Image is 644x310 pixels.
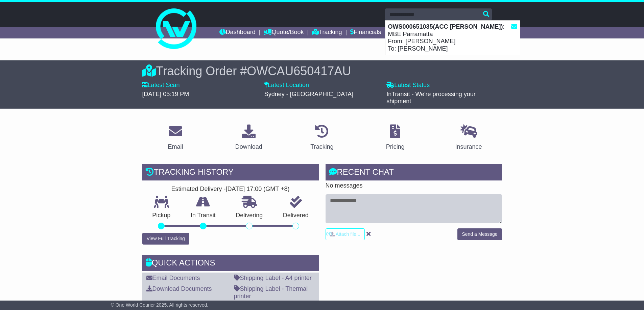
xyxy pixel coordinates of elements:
[168,142,183,151] div: Email
[142,186,319,193] div: Estimated Delivery -
[247,64,351,78] span: OWCAU650417AU
[388,23,503,30] strong: OWS000651035(ACC [PERSON_NAME])
[451,122,486,154] a: Insurance
[235,142,262,151] div: Download
[385,21,520,55] div: : MBE Parramatta From: [PERSON_NAME] To: [PERSON_NAME]
[273,212,319,219] p: Delivered
[142,164,319,182] div: Tracking history
[226,212,273,219] p: Delivering
[142,91,189,97] span: [DATE] 05:19 PM
[231,122,267,154] a: Download
[142,64,502,78] div: Tracking Order #
[455,142,482,151] div: Insurance
[386,82,430,89] label: Latest Status
[146,275,200,281] a: Email Documents
[111,302,209,308] span: © One World Courier 2025. All rights reserved.
[312,27,342,38] a: Tracking
[264,91,353,97] span: Sydney - [GEOGRAPHIC_DATA]
[142,255,319,273] div: Quick Actions
[386,91,476,105] span: InTransit - We're processing your shipment
[382,122,409,154] a: Pricing
[306,122,338,154] a: Tracking
[326,182,502,190] p: No messages
[264,27,304,38] a: Quote/Book
[234,285,308,300] a: Shipping Label - Thermal printer
[219,27,256,38] a: Dashboard
[142,233,189,245] button: View Full Tracking
[142,82,180,89] label: Latest Scan
[457,228,502,240] button: Send a Message
[142,212,181,219] p: Pickup
[264,82,309,89] label: Latest Location
[181,212,226,219] p: In Transit
[310,142,333,151] div: Tracking
[326,164,502,182] div: RECENT CHAT
[163,122,187,154] a: Email
[226,186,290,193] div: [DATE] 17:00 (GMT +8)
[350,27,381,38] a: Financials
[386,142,405,151] div: Pricing
[234,275,312,281] a: Shipping Label - A4 printer
[146,285,212,292] a: Download Documents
